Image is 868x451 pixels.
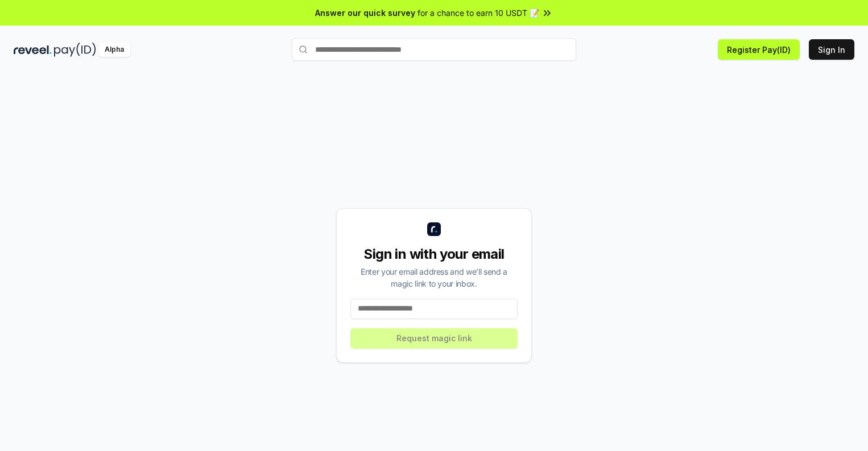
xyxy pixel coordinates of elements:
img: logo_small [427,222,441,236]
span: for a chance to earn 10 USDT 📝 [418,7,539,19]
div: Sign in with your email [350,245,518,263]
div: Alpha [98,43,130,57]
button: Sign In [809,39,854,60]
img: reveel_dark [14,43,52,57]
img: pay_id [54,43,96,57]
span: Answer our quick survey [315,7,415,19]
button: Register Pay(ID) [718,39,800,60]
div: Enter your email address and we’ll send a magic link to your inbox. [350,266,518,289]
